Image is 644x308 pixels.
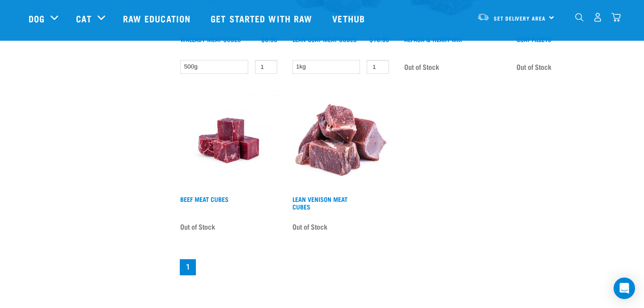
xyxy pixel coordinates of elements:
a: Lean Venison Meat Cubes [292,197,347,208]
nav: pagination [178,257,615,277]
img: home-icon@2x.png [611,13,621,22]
input: 1 [255,60,277,74]
a: Get started with Raw [202,0,323,36]
img: home-icon-1@2x.png [575,13,584,21]
img: 1181 Wild Venison Meat Cubes Boneless 01 [290,90,392,192]
span: Out of Stock [404,60,439,73]
input: 1 [367,60,389,74]
span: Out of Stock [292,220,327,233]
img: user.png [593,13,602,22]
a: Dog [29,12,45,25]
a: Vethub [323,0,376,36]
a: Page 1 [180,259,196,275]
a: Beef Meat Cubes [180,197,229,201]
a: Raw Education [114,0,202,36]
div: Open Intercom Messenger [614,278,635,299]
a: Cat [76,12,91,25]
img: van-moving.png [477,13,489,21]
span: Set Delivery Area [494,17,546,20]
img: Beef Meat Cubes 1669 [178,90,280,192]
span: Out of Stock [517,60,551,73]
span: Out of Stock [180,220,215,233]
